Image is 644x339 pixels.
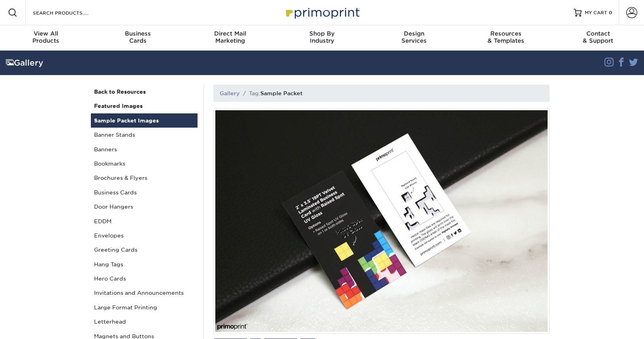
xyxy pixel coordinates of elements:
[184,30,276,37] span: Direct Mail
[213,108,550,334] img: 19pt Velvet Laminated Business Card with Raised Spot UV Gloss
[460,30,552,44] div: & Templates
[91,142,198,156] a: Banners
[91,228,198,243] a: Envelopes
[220,90,240,96] a: Gallery
[184,25,276,51] a: Direct MailMarketing
[368,30,460,37] span: Design
[276,30,368,44] div: Industry
[276,25,368,51] a: Shop ByIndustry
[92,25,184,51] a: BusinessCards
[91,286,198,300] a: Invitations and Announcements
[460,30,552,37] span: Resources
[91,99,198,113] a: Featured Images
[91,185,198,200] a: Business Cards
[91,243,198,257] a: Greeting Cards
[91,214,198,228] a: EDDM
[91,113,198,128] a: Sample Packet Images
[609,10,612,15] span: 0
[94,117,159,124] strong: Sample Packet Images
[91,85,198,99] a: Back to Resources
[91,315,198,329] a: Letterhead
[276,30,368,37] span: Shop By
[91,156,198,171] a: Bookmarks
[91,300,198,315] a: Large Format Printing
[460,25,552,51] a: Resources& Templates
[552,25,644,51] a: Contact& Support
[552,30,644,44] div: & Support
[91,128,198,142] a: Banner Stands
[368,30,460,44] div: Services
[91,271,198,286] a: Hero Cards
[32,8,109,17] input: SEARCH PRODUCTS.....
[282,4,362,21] img: Primoprint
[91,200,198,214] a: Door Hangers
[240,89,303,97] li: Tag:
[260,90,303,96] h1: Sample Packet
[184,30,276,44] div: Marketing
[585,9,607,16] span: MY CART
[94,103,143,109] strong: Featured Images
[552,30,644,37] span: Contact
[91,171,198,185] a: Brochures & Flyers
[92,30,184,37] span: Business
[92,30,184,44] div: Cards
[368,25,460,51] a: DesignServices
[91,257,198,271] a: Hang Tags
